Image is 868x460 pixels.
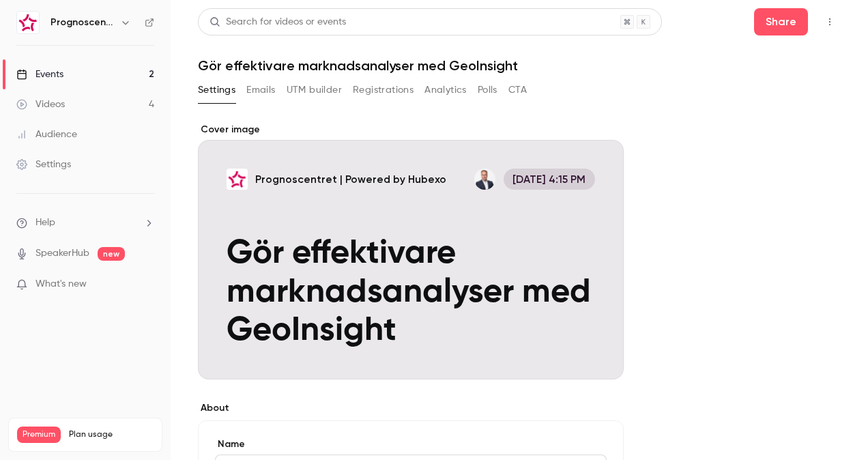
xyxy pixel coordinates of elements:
[198,123,624,379] section: Cover image
[16,158,71,171] div: Settings
[17,12,39,33] img: Prognoscentret | Powered by Hubexo
[16,128,77,141] div: Audience
[16,98,65,111] div: Videos
[198,57,841,74] h1: Gör effektivare marknadsanalyser med GeoInsight
[16,68,63,81] div: Events
[198,123,624,136] label: Cover image
[198,79,235,101] button: Settings
[35,277,87,291] span: What's new
[508,79,527,101] button: CTA
[138,278,154,291] iframe: Noticeable Trigger
[754,8,808,35] button: Share
[17,427,61,443] span: Premium
[478,79,497,101] button: Polls
[246,79,275,101] button: Emails
[353,79,414,101] button: Registrations
[198,401,624,415] label: About
[98,247,125,261] span: new
[424,79,467,101] button: Analytics
[69,429,154,440] span: Plan usage
[16,216,154,230] li: help-dropdown-opener
[209,15,346,29] div: Search for videos or events
[35,216,55,230] span: Help
[50,16,115,29] h6: Prognoscentret | Powered by Hubexo
[287,79,342,101] button: UTM builder
[35,246,89,261] a: SpeakerHub
[215,437,607,451] label: Name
